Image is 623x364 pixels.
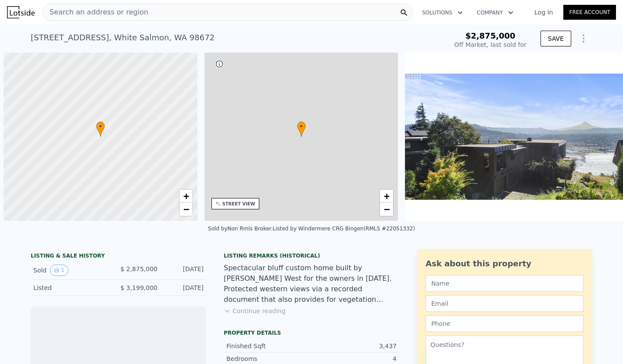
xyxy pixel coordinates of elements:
div: STREET VIEW [222,201,255,207]
div: Finished Sqft [226,342,311,350]
div: [DATE] [165,265,204,276]
div: Off Market, last sold for [455,40,526,49]
a: Zoom out [179,203,193,216]
span: $2,875,000 [465,31,516,40]
div: Listed by Windermere CRG Bingen (RMLS #22051332) [272,226,415,232]
a: Log In [524,8,563,17]
button: Company [470,5,520,21]
div: 4 [311,354,397,363]
div: Bedrooms [226,354,311,363]
div: LISTING & SALE HISTORY [31,252,206,261]
input: Name [426,275,584,292]
span: − [384,204,390,215]
a: Free Account [563,5,616,20]
img: Lotside [7,6,35,18]
span: − [183,204,189,215]
div: Property details [224,329,399,336]
a: Zoom out [380,203,393,216]
div: Spectacular bluff custom home built by [PERSON_NAME] West for the owners in [DATE]. Protected wes... [224,263,399,305]
div: [STREET_ADDRESS] , White Salmon , WA 98672 [31,32,215,44]
span: + [183,191,189,201]
span: + [384,191,390,201]
div: 3,437 [311,342,397,350]
div: [DATE] [165,283,204,292]
div: • [96,121,105,137]
div: Listed [33,283,111,292]
button: View historical data [50,265,68,276]
span: Search an address or region [43,7,148,18]
input: Email [426,295,584,312]
span: $ 2,875,000 [120,265,158,272]
div: Listing Remarks (Historical) [224,252,399,259]
div: Ask about this property [426,258,584,270]
button: SAVE [541,31,571,46]
button: Continue reading [224,307,286,315]
div: • [297,121,306,137]
input: Phone [426,315,584,332]
div: Sold by Non Rmls Broker . [208,226,272,232]
button: Solutions [415,5,470,21]
a: Zoom in [380,190,393,203]
span: • [297,123,306,131]
a: Zoom in [179,190,193,203]
button: Show Options [575,30,592,47]
span: $ 3,199,000 [120,284,158,291]
div: Sold [33,265,111,276]
span: • [96,123,105,131]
